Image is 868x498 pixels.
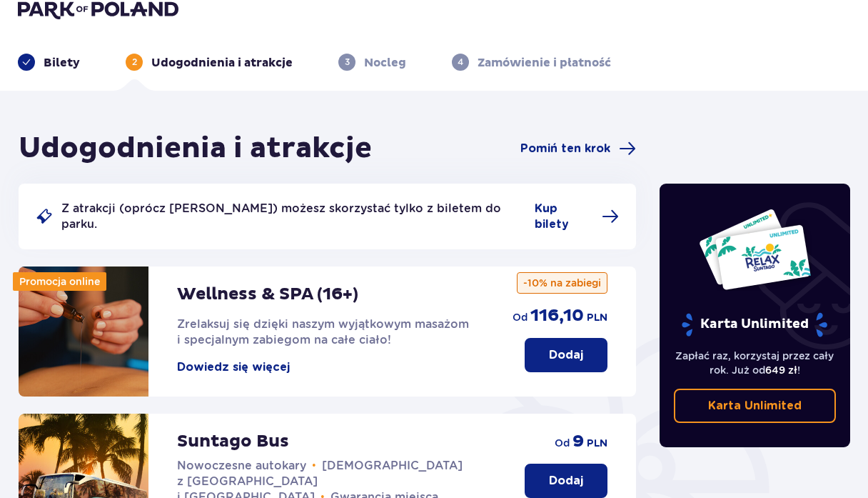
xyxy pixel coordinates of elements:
a: Kup bilety [535,201,619,232]
p: Bilety [44,55,80,71]
span: 649 zł [765,364,797,376]
div: 3Nocleg [338,54,406,71]
p: 3 [345,56,350,69]
p: Karta Unlimited [680,312,829,337]
div: 4Zamówienie i płatność [452,54,611,71]
h1: Udogodnienia i atrakcje [19,131,372,166]
p: Z atrakcji (oprócz [PERSON_NAME]) możesz skorzystać tylko z biletem do parku. [61,201,526,232]
p: 2 [132,56,137,69]
span: • [312,459,316,473]
div: 2Udogodnienia i atrakcje [126,54,293,71]
span: 116,10 [530,305,584,327]
button: Dodaj [525,338,607,372]
p: 4 [458,56,463,69]
div: Bilety [18,54,80,71]
span: PLN [587,311,607,325]
p: Karta Unlimited [708,398,802,414]
div: Promocja online [13,272,106,291]
button: Dowiedz się więcej [177,359,290,375]
p: Dodaj [549,347,583,363]
a: Karta Unlimited [674,389,837,423]
span: od [513,310,528,324]
span: PLN [587,437,607,451]
img: Dwie karty całoroczne do Suntago z napisem 'UNLIMITED RELAX', na białym tle z tropikalnymi liśćmi... [698,208,812,291]
span: od [555,436,570,450]
p: Wellness & SPA (16+) [177,284,358,305]
span: Nowoczesne autokary [177,459,306,472]
span: Kup bilety [535,201,593,232]
a: Pomiń ten krok [520,140,636,157]
p: Udogodnienia i atrakcje [151,55,293,71]
p: -10% na zabiegi [517,272,607,294]
p: Nocleg [364,55,406,71]
p: Suntago Bus [177,431,289,452]
span: Zrelaksuj się dzięki naszym wyjątkowym masażom i specjalnym zabiegom na całe ciało! [177,317,469,347]
span: 9 [572,431,584,452]
img: attraction [19,267,148,397]
span: Pomiń ten krok [520,141,610,156]
p: Dodaj [549,473,583,489]
button: Dodaj [525,464,607,498]
p: Zamówienie i płatność [478,55,611,71]
p: Zapłać raz, korzystaj przez cały rok. Już od ! [674,349,837,377]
